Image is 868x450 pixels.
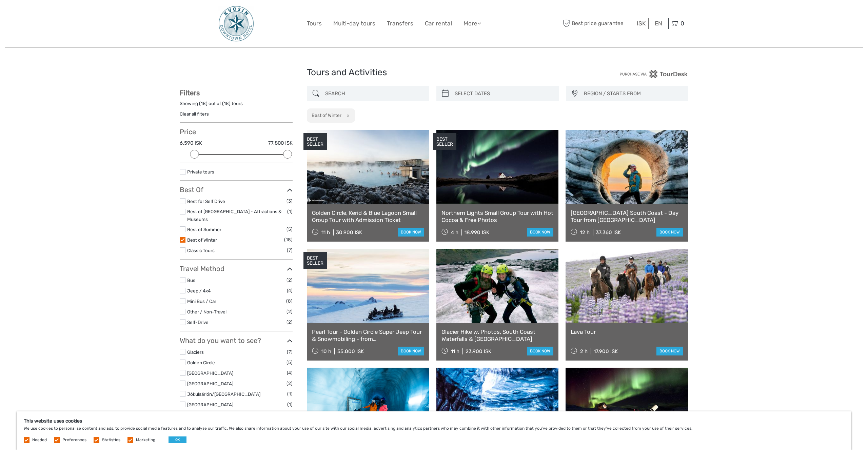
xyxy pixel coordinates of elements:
a: Best of Summer [187,227,221,232]
div: 18.990 ISK [465,229,489,236]
span: ISK [637,20,646,27]
h5: This website uses cookies [24,418,844,424]
a: Clear all filters [180,111,209,117]
h3: Price [180,128,293,136]
span: Best price guarantee [561,18,632,29]
span: (1) [287,208,293,216]
a: book now [527,228,553,237]
span: 2 h [580,348,588,354]
div: 30.900 ISK [336,229,362,236]
a: Best of [GEOGRAPHIC_DATA] - Attractions & Museums [187,209,281,222]
button: REGION / STARTS FROM [581,88,685,99]
strong: Filters [180,89,200,97]
span: (1) [287,390,293,398]
span: (7) [287,246,293,254]
a: Self-Drive [187,320,209,325]
label: 77.800 ISK [268,140,293,147]
a: Transfers [387,19,413,28]
div: BEST SELLER [303,133,327,150]
a: book now [527,347,553,355]
button: Open LiveChat chat widget [78,11,86,19]
h3: Travel Method [180,265,293,273]
a: book now [656,228,683,237]
input: SEARCH [322,88,426,100]
a: Golden Circle [187,360,215,365]
div: 37.360 ISK [596,229,621,236]
span: (2) [287,380,293,387]
span: 0 [679,20,685,27]
a: Best for Self Drive [187,199,225,204]
a: Northern Lights Small Group Tour with Hot Cocoa & Free Photos [441,209,554,223]
a: Car rental [425,19,452,28]
h3: Best Of [180,186,293,194]
button: OK [169,436,186,443]
span: (4) [287,369,293,377]
div: 17.900 ISK [594,348,618,354]
div: We use cookies to personalise content and ads, to provide social media features and to analyse ou... [17,411,851,450]
div: 55.000 ISK [337,348,364,354]
a: book now [656,347,683,355]
h2: Best of Winter [312,112,341,118]
a: Classic Tours [187,248,215,253]
a: Tours [307,19,322,28]
a: Private tours [187,169,214,175]
a: [GEOGRAPHIC_DATA] [187,402,233,407]
h1: Tours and Activities [307,67,561,78]
div: BEST SELLER [433,133,456,150]
span: (2) [287,276,293,284]
a: Pearl Tour - Golden Circle Super Jeep Tour & Snowmobiling - from [GEOGRAPHIC_DATA] [312,328,424,342]
a: book now [398,347,424,355]
a: Mini Bus / Car [187,299,216,304]
a: Jeep / 4x4 [187,288,211,293]
a: book now [398,228,424,237]
a: [GEOGRAPHIC_DATA] [187,381,233,386]
label: Preferences [62,437,86,443]
label: 18 [224,100,229,107]
img: PurchaseViaTourDesk.png [619,70,688,78]
img: 48-093e29fa-b2a2-476f-8fe8-72743a87ce49_logo_big.jpg [218,5,255,42]
h3: What do you want to see? [180,336,293,345]
label: Marketing [136,437,155,443]
span: (18) [284,236,293,244]
a: Glacier Hike w. Photos, South Coast Waterfalls & [GEOGRAPHIC_DATA] [441,328,554,342]
div: EN [652,18,665,29]
label: 6.590 ISK [180,140,202,147]
a: Bus [187,278,195,283]
span: 11 h [451,348,459,354]
span: (2) [287,308,293,315]
a: More [463,19,481,28]
label: Statistics [102,437,120,443]
input: SELECT DATES [452,88,555,100]
a: Glaciers [187,349,204,355]
a: Golden Circle, Kerid & Blue Lagoon Small Group Tour with Admission Ticket [312,209,424,223]
span: (5) [287,225,293,233]
span: (4) [287,287,293,294]
div: 23.900 ISK [466,348,491,354]
label: 18 [201,100,206,107]
a: [GEOGRAPHIC_DATA] [187,370,233,376]
span: 10 h [321,348,331,354]
label: Needed [32,437,47,443]
div: BEST SELLER [303,252,327,269]
div: Showing ( ) out of ( ) tours [180,100,293,111]
span: (2) [287,318,293,326]
a: Multi-day tours [333,19,375,28]
span: (8) [286,297,293,305]
a: Other / Non-Travel [187,309,226,314]
span: 11 h [321,229,330,236]
span: (7) [287,348,293,356]
a: Jökulsárlón/[GEOGRAPHIC_DATA] [187,391,260,397]
span: (5) [287,359,293,366]
span: 4 h [451,229,458,236]
span: (3) [287,197,293,205]
span: (1) [287,401,293,408]
button: x [342,112,352,119]
a: [GEOGRAPHIC_DATA] South Coast - Day Tour from [GEOGRAPHIC_DATA] [571,209,683,223]
span: 12 h [580,229,590,236]
a: Lava Tour [571,328,683,335]
a: Best of Winter [187,237,217,243]
p: We're away right now. Please check back later! [9,12,77,17]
